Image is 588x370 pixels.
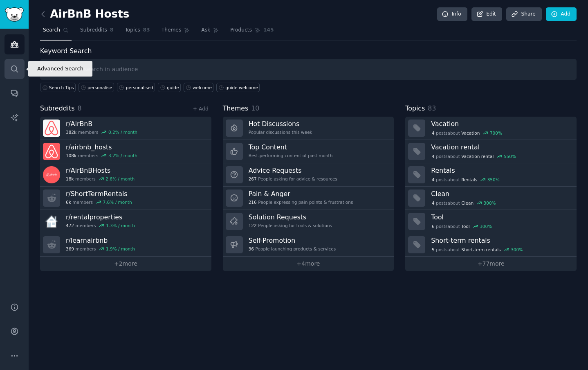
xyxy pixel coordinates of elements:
[431,223,493,230] div: post s about
[249,153,333,158] div: Best-performing content of past month
[431,176,500,183] div: post s about
[66,190,132,198] h3: r/ ShortTermRentals
[66,176,74,182] span: 18k
[66,120,137,128] h3: r/ AirBnB
[43,166,60,183] img: AirBnBHosts
[249,246,254,252] span: 36
[471,7,502,21] a: Edit
[103,199,132,205] div: 7.6 % / month
[249,236,336,245] h3: Self-Promotion
[431,120,571,128] h3: Vacation
[437,7,467,21] a: Info
[249,129,312,135] div: Popular discussions this week
[40,233,211,257] a: r/learnairbnb369members1.9% / month
[223,117,394,140] a: Hot DiscussionsPopular discussions this week
[66,143,137,151] h3: r/ airbnb_hosts
[105,176,135,182] div: 2.6 % / month
[223,210,394,233] a: Solution Requests122People asking for tools & solutions
[431,213,571,221] h3: Tool
[263,27,274,34] span: 145
[484,200,496,206] div: 300 %
[110,27,114,34] span: 8
[431,166,571,175] h3: Rentals
[66,223,74,228] span: 472
[40,83,76,92] button: Search Tips
[431,190,571,198] h3: Clean
[66,223,135,228] div: members
[405,140,577,163] a: Vacation rental4postsaboutVacation rental550%
[461,153,494,159] span: Vacation rental
[249,176,337,182] div: People asking for advice & resources
[432,177,435,183] span: 4
[66,166,135,175] h3: r/ AirBnBHosts
[249,190,353,198] h3: Pain & Anger
[431,236,571,245] h3: Short-term rentals
[43,143,60,160] img: airbnb_hosts
[432,247,435,253] span: 5
[225,85,258,90] div: guide welcome
[405,187,577,210] a: Clean4postsaboutClean300%
[405,163,577,187] a: Rentals4postsaboutRentals350%
[66,199,71,205] span: 6k
[405,233,577,257] a: Short-term rentals5postsaboutShort-term rentals300%
[223,163,394,187] a: Advice Requests267People asking for advice & resources
[193,85,212,90] div: welcome
[40,117,211,140] a: r/AirBnB382kmembers0.2% / month
[461,130,480,136] span: Vacation
[40,163,211,187] a: r/AirBnBHosts18kmembers2.6% / month
[428,104,436,112] span: 83
[405,104,425,114] span: Topics
[143,27,150,34] span: 83
[108,129,137,135] div: 0.2 % / month
[125,27,140,34] span: Topics
[66,129,76,135] span: 382k
[227,24,276,41] a: Products145
[432,130,435,136] span: 4
[5,7,24,22] img: GummySearch logo
[66,129,137,135] div: members
[461,247,500,253] span: Short-term rentals
[249,166,337,175] h3: Advice Requests
[432,200,435,206] span: 4
[108,153,137,158] div: 3.2 % / month
[184,83,213,92] a: welcome
[66,246,74,252] span: 369
[66,213,135,221] h3: r/ rentalproperties
[487,177,500,183] div: 350 %
[546,7,577,21] a: Add
[230,27,252,34] span: Products
[66,246,135,252] div: members
[43,213,60,230] img: rentalproperties
[40,257,211,271] a: +2more
[40,210,211,233] a: r/rentalproperties472members1.3% / month
[504,153,516,159] div: 550 %
[167,85,179,90] div: guide
[162,27,182,34] span: Themes
[461,223,469,229] span: Tool
[40,140,211,163] a: r/airbnb_hosts108kmembers3.2% / month
[201,27,210,34] span: Ask
[66,176,135,182] div: members
[461,200,474,206] span: Clean
[40,187,211,210] a: r/ShortTermRentals6kmembers7.6% / month
[117,83,155,92] a: personalised
[249,246,336,252] div: People launching products & services
[249,199,353,205] div: People expressing pain points & frustrations
[193,106,209,112] a: + Add
[198,24,222,41] a: Ask
[249,223,332,228] div: People asking for tools & solutions
[106,246,135,252] div: 1.9 % / month
[40,104,75,114] span: Subreddits
[126,85,153,90] div: personalised
[88,85,112,90] div: personalise
[40,24,72,41] a: Search
[461,177,477,183] span: Rentals
[249,223,257,228] span: 122
[159,24,193,41] a: Themes
[79,83,114,92] a: personalise
[249,120,312,128] h3: Hot Discussions
[43,120,60,137] img: AirBnB
[249,176,257,182] span: 267
[223,140,394,163] a: Top ContentBest-performing content of past month
[66,199,132,205] div: members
